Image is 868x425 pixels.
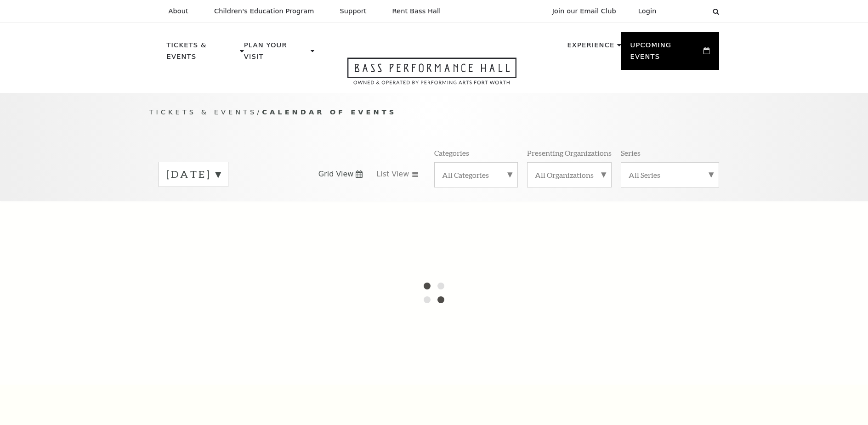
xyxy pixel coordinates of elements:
[149,107,719,118] p: /
[434,148,469,158] p: Categories
[340,7,367,15] p: Support
[262,108,397,116] span: Calendar of Events
[244,40,308,68] p: Plan Your Visit
[442,170,510,180] label: All Categories
[166,167,221,181] label: [DATE]
[376,169,409,179] span: List View
[214,7,314,15] p: Children's Education Program
[149,108,257,116] span: Tickets & Events
[621,148,641,158] p: Series
[630,40,702,68] p: Upcoming Events
[629,170,711,180] label: All Series
[392,7,441,15] p: Rent Bass Hall
[671,7,704,16] select: Select:
[169,7,188,15] p: About
[318,169,354,179] span: Grid View
[167,40,238,68] p: Tickets & Events
[527,148,612,158] p: Presenting Organizations
[567,40,614,56] p: Experience
[535,170,604,180] label: All Organizations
